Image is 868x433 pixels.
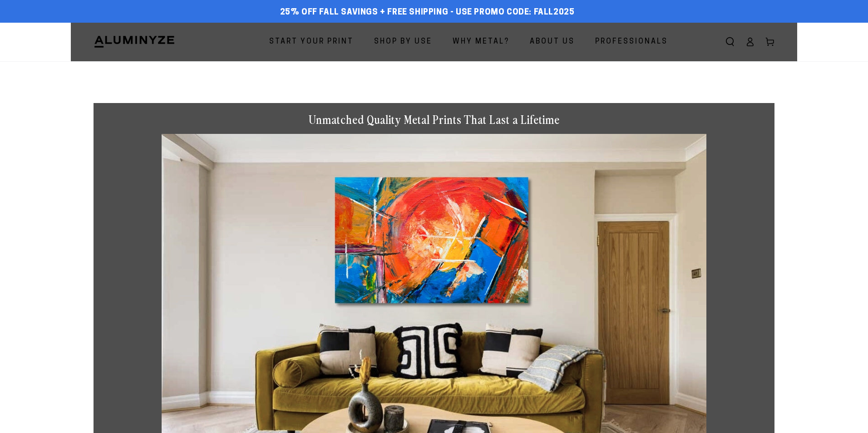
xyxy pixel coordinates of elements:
img: Aluminyze [94,35,175,49]
a: Professionals [588,30,675,54]
h1: Unmatched Quality Metal Prints That Last a Lifetime [162,112,706,127]
summary: Search our site [720,32,740,52]
h1: Metal Prints [94,61,774,85]
span: 25% off FALL Savings + Free Shipping - Use Promo Code: FALL2025 [280,8,575,18]
span: Professionals [595,35,668,49]
span: Shop By Use [374,35,432,49]
a: Shop By Use [367,30,439,54]
span: Why Metal? [453,35,509,49]
a: About Us [523,30,582,54]
a: Start Your Print [262,30,360,54]
span: About Us [530,35,575,49]
span: Start Your Print [269,35,354,49]
a: Why Metal? [446,30,516,54]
